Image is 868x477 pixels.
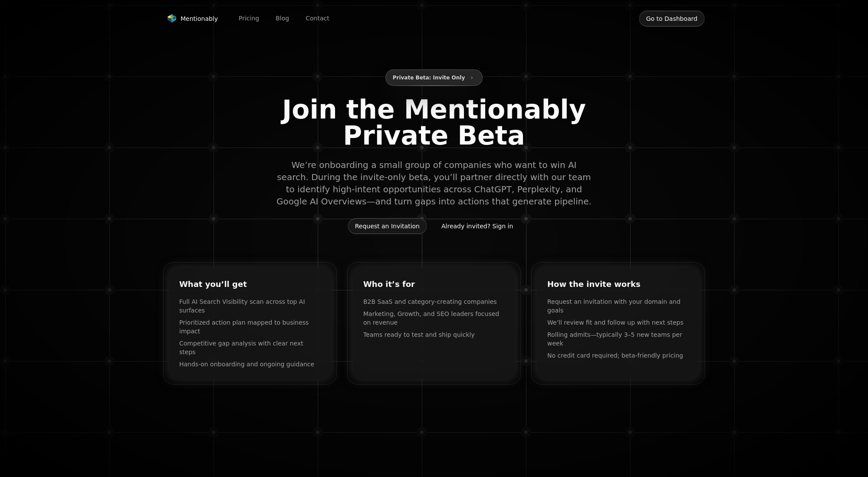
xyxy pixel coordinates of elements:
img: Mentionably logo [167,14,177,23]
li: Hands‑on onboarding and ongoing guidance [179,360,321,368]
button: Go to Dashboard [639,10,705,27]
a: Blog [269,12,296,25]
button: Already invited? Sign in [434,218,520,234]
a: Pricing [232,12,266,25]
a: Contact [299,12,336,25]
span: Join the Mentionably Private Beta [267,96,601,148]
li: Prioritized action plan mapped to business impact [179,318,321,336]
h3: How the invite works [547,278,689,290]
h3: Who it’s for [363,278,505,290]
li: B2B SaaS and category‑creating companies [363,297,505,306]
li: We’ll review fit and follow up with next steps [547,318,689,327]
button: Private Beta: Invite Only [385,69,483,86]
span: We’re onboarding a small group of companies who want to win AI search. During the invite‑only bet... [267,159,601,207]
a: Mentionably [163,13,221,25]
li: Marketing, Growth, and SEO leaders focused on revenue [363,309,505,327]
li: Competitive gap analysis with clear next steps [179,339,321,356]
span: Mentionably [181,14,218,23]
li: Teams ready to test and ship quickly [363,330,505,339]
h3: What you’ll get [179,278,321,290]
li: No credit card required; beta‑friendly pricing [547,351,689,360]
a: Private Beta: Invite Only [385,73,483,81]
button: Request an Invitation [348,218,427,234]
span: Private Beta: Invite Only [393,72,465,83]
li: Full AI Search Visibility scan across top AI surfaces [179,297,321,315]
li: Rolling admits—typically 3–5 new teams per week [547,330,689,348]
li: Request an invitation with your domain and goals [547,297,689,315]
